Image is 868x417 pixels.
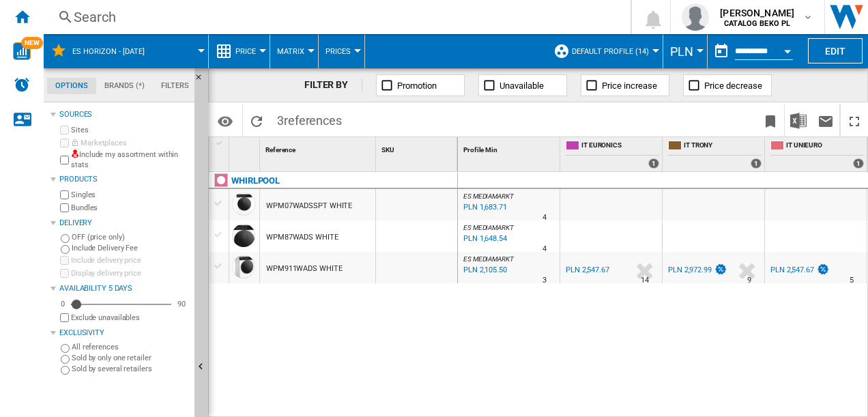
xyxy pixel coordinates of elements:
button: Reload [243,104,270,136]
div: PLN 2,547.67 [564,263,609,277]
span: Matrix [277,47,304,56]
span: ES MEDIAMARKT [463,192,514,200]
div: Sort None [379,137,457,158]
div: Last updated : Monday, 6 October 2025 23:47 [461,201,507,214]
div: Delivery Time : 14 days [641,274,649,287]
img: alerts-logo.svg [14,76,30,93]
input: Include my assortment within stats [60,152,69,169]
span: Unavailable [500,81,544,91]
button: Hide [194,68,211,93]
div: WPM87WADS WHITE [266,222,338,253]
span: SKU [381,146,394,154]
span: Price increase [602,81,657,91]
div: FILTER BY [304,78,362,92]
b: CATALOG BEKO PL [724,19,790,28]
button: Prices [325,34,358,68]
span: IT TRONY [684,141,762,152]
button: Send this report by email [812,104,839,136]
span: references [284,113,342,128]
img: promotionV3.png [714,263,727,275]
div: Last updated : Tuesday, 7 October 2025 02:33 [461,232,507,246]
label: Exclude unavailables [71,313,189,323]
div: Sort None [232,137,259,158]
div: Search [74,8,595,27]
div: Reference Sort None [263,137,375,158]
img: wise-card.svg [13,42,31,60]
input: All references [61,344,70,353]
span: PLN [670,44,693,59]
label: All references [72,342,189,352]
span: IT EURONICS [581,141,659,152]
input: Display delivery price [60,313,69,322]
div: IT EURONICS 1 offers sold by IT EURONICS [563,137,662,171]
label: Bundles [71,203,189,213]
span: Price [235,47,256,56]
div: 1 offers sold by IT UNIEURO [853,158,864,169]
span: Promotion [397,81,437,91]
button: Default profile (14) [572,34,656,68]
input: Marketplaces [60,139,69,147]
span: Default profile (14) [572,47,649,56]
div: Delivery Time : 9 days [747,274,751,287]
label: OFF (price only) [72,232,189,242]
span: ES MEDIAMARKT [463,224,514,231]
button: Matrix [277,34,311,68]
span: IT UNIEURO [786,141,864,152]
span: ES MEDIAMARKT [463,255,514,263]
div: Last updated : Tuesday, 7 October 2025 03:29 [461,263,507,277]
label: Marketplaces [71,138,189,148]
div: Exclusivity [59,328,189,339]
label: Include my assortment within stats [71,149,189,171]
div: ES Horizon - [DATE] [50,34,201,68]
div: Delivery Time : 5 days [850,274,854,287]
input: Singles [60,190,69,199]
div: PLN 2,547.67 [770,265,814,274]
md-tab-item: Brands (*) [96,78,153,94]
div: WPM07WADSSPT WHITE [266,190,352,222]
md-tab-item: Options [47,78,96,94]
div: SKU Sort None [379,137,457,158]
button: Options [212,109,239,133]
md-tab-item: Filters [153,78,197,94]
div: Delivery Time : 4 days [542,211,547,225]
button: Edit [808,38,863,63]
div: Availability 5 Days [59,283,189,294]
input: Include Delivery Fee [61,245,70,254]
img: excel-24x24.png [790,113,807,129]
div: Price [216,34,263,68]
div: Sources [59,109,189,120]
div: PLN [670,34,700,68]
button: Download in Excel [785,104,812,136]
div: Products [59,174,189,185]
label: Include Delivery Fee [72,243,189,253]
button: Price increase [581,74,669,96]
div: 1 offers sold by IT EURONICS [648,158,659,169]
div: Click to filter on that brand [231,173,280,189]
input: Sold by several retailers [61,366,70,375]
md-menu: Currency [663,34,708,68]
div: PLN 2,547.67 [768,263,830,277]
div: Delivery Time : 3 days [542,274,547,287]
md-slider: Availability [71,298,171,311]
span: [PERSON_NAME] [720,6,794,20]
button: Maximize [841,104,868,136]
span: Prices [325,47,351,56]
div: Sort None [263,137,375,158]
div: PLN 2,972.99 [668,265,712,274]
button: Bookmark this report [757,104,784,136]
div: 90 [174,299,189,309]
span: Profile Min [463,146,497,154]
input: Include delivery price [60,256,69,265]
div: Default profile (14) [553,34,656,68]
input: Bundles [60,203,69,212]
span: Price decrease [704,81,762,91]
label: Singles [71,190,189,200]
label: Display delivery price [71,268,189,278]
button: Open calendar [775,37,800,61]
label: Include delivery price [71,255,189,265]
img: promotionV3.png [816,263,830,275]
input: OFF (price only) [61,234,70,243]
span: 3 [270,104,349,133]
